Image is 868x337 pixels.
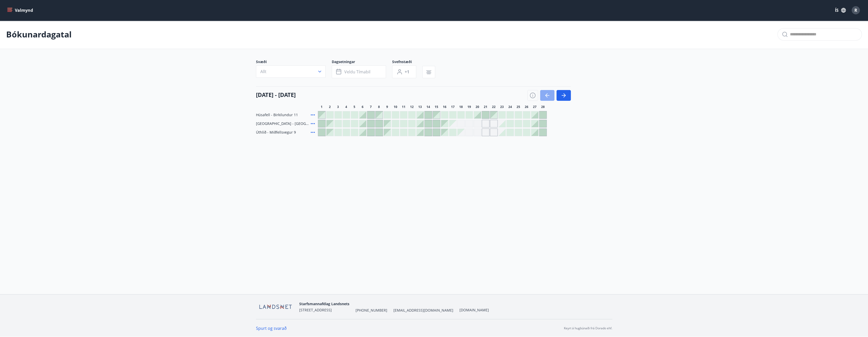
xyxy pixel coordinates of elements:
div: Gráir dagar eru ekki bókanlegir [457,120,465,127]
div: Gráir dagar eru ekki bókanlegir [449,120,457,127]
span: 21 [484,105,487,109]
span: 14 [426,105,430,109]
span: 1 [321,105,323,109]
span: Starfsmannafélag Landsnets [299,301,349,306]
span: 6 [362,105,363,109]
span: 27 [533,105,537,109]
span: 17 [451,105,455,109]
span: Svæði [256,59,332,65]
span: 4 [345,105,347,109]
div: Gráir dagar eru ekki bókanlegir [482,128,489,136]
p: Bókunardagatal [6,29,72,40]
span: +1 [405,69,409,75]
span: 22 [492,105,496,109]
span: 25 [517,105,520,109]
div: Gráir dagar eru ekki bókanlegir [490,128,498,136]
span: 20 [476,105,479,109]
span: [GEOGRAPHIC_DATA] - [GEOGRAPHIC_DATA] 50 [256,121,309,126]
a: Spurt og svarað [256,325,287,331]
div: Gráir dagar eru ekki bókanlegir [490,120,498,127]
span: Húsafell - Birkilundur 11 [256,112,298,117]
img: F8tEiQha8Un3Ar3CAbbmu1gOVkZAt1bcWyF3CjFc.png [256,301,295,312]
div: Gráir dagar eru ekki bókanlegir [474,128,481,136]
button: menu [6,6,35,15]
span: 18 [459,105,463,109]
span: 5 [353,105,355,109]
span: Svefnstæði [392,59,422,65]
span: 8 [378,105,380,109]
span: 26 [525,105,528,109]
div: Gráir dagar eru ekki bókanlegir [465,128,473,136]
button: +1 [392,65,416,78]
span: 19 [467,105,471,109]
div: Gráir dagar eru ekki bókanlegir [457,128,465,136]
a: [DOMAIN_NAME] [459,308,489,312]
span: 7 [370,105,372,109]
span: 28 [541,105,545,109]
button: Veldu tímabil [332,65,386,78]
span: 16 [443,105,446,109]
span: Dagsetningar [332,59,392,65]
span: Úthlíð - Miðfellsvegur 9 [256,130,296,135]
span: [EMAIL_ADDRESS][DOMAIN_NAME] [393,308,453,313]
h4: [DATE] - [DATE] [256,91,296,98]
span: 13 [418,105,422,109]
span: [PHONE_NUMBER] [356,308,387,313]
div: Gráir dagar eru ekki bókanlegir [474,120,481,127]
div: Gráir dagar eru ekki bókanlegir [465,120,473,127]
span: 3 [337,105,339,109]
button: R [850,4,862,16]
span: 11 [402,105,405,109]
button: Allt [256,65,326,78]
span: 2 [329,105,331,109]
p: Keyrt á hugbúnaði frá Dorado ehf. [564,326,612,331]
button: ÍS [832,6,849,15]
span: Allt [260,69,266,74]
span: 12 [410,105,414,109]
span: [STREET_ADDRESS] [299,308,332,312]
span: 23 [500,105,504,109]
span: Veldu tímabil [344,69,370,75]
span: 15 [435,105,438,109]
span: 9 [386,105,388,109]
span: 10 [394,105,397,109]
span: R [854,7,857,13]
div: Gráir dagar eru ekki bókanlegir [482,120,489,127]
span: 24 [508,105,512,109]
